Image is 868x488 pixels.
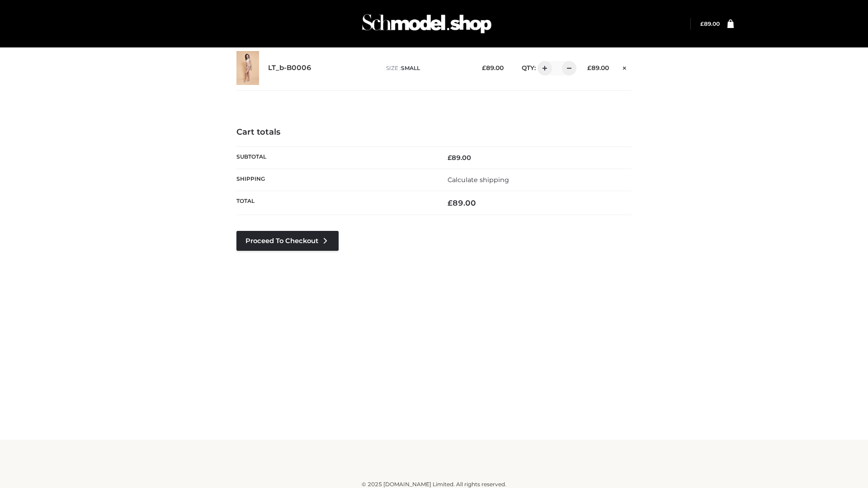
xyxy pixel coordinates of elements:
th: Shipping [236,169,434,191]
span: £ [587,64,591,71]
bdi: 89.00 [448,154,471,162]
a: Remove this item [618,61,632,73]
th: Subtotal [236,146,434,169]
a: Calculate shipping [448,176,509,184]
a: Proceed to Checkout [236,231,339,251]
bdi: 89.00 [482,64,504,71]
th: Total [236,191,434,215]
span: £ [448,198,453,207]
span: £ [482,64,486,71]
img: Schmodel Admin 964 [359,6,495,42]
span: SMALL [401,65,420,71]
div: QTY: [513,61,573,75]
a: £89.00 [700,20,720,27]
bdi: 89.00 [700,20,720,27]
p: size : [386,64,468,72]
bdi: 89.00 [448,198,476,207]
bdi: 89.00 [587,64,609,71]
h4: Cart totals [236,127,632,137]
span: £ [448,154,452,162]
span: £ [700,20,704,27]
a: LT_b-B0006 [268,64,311,72]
